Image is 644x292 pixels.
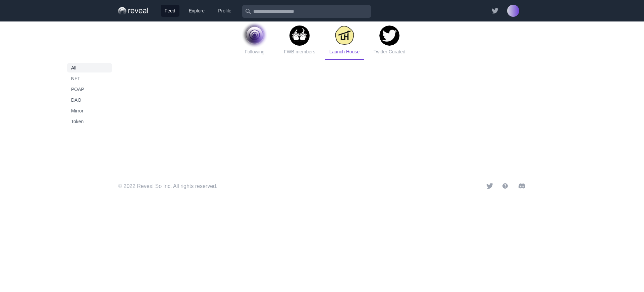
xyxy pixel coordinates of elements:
[71,97,108,103] span: DAO
[325,21,364,60] a: Launch House
[370,21,409,60] a: Twitter Curated
[118,182,217,190] p: © 2022 Reveal So Inc. All rights reserved.
[67,63,112,72] button: All
[284,49,315,54] span: FWB members
[67,106,112,115] button: Mirror
[71,107,108,114] span: Mirror
[280,21,319,60] a: FWB members
[71,75,108,82] span: NFT
[71,118,108,125] span: Token
[67,95,112,105] button: DAO
[161,5,179,17] a: Feed
[185,5,209,17] a: Explore
[67,85,112,94] button: POAP
[118,6,150,15] img: Group-40.0168dfcd.png
[67,74,112,83] button: NFT
[329,49,360,54] span: Launch House
[374,49,406,54] span: Twitter Curated
[245,49,264,54] span: Following
[214,5,235,17] a: Profile
[71,86,108,93] span: POAP
[235,21,274,60] a: Following
[67,117,112,126] button: Token
[64,63,115,126] nav: Sidebar
[71,64,108,71] span: All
